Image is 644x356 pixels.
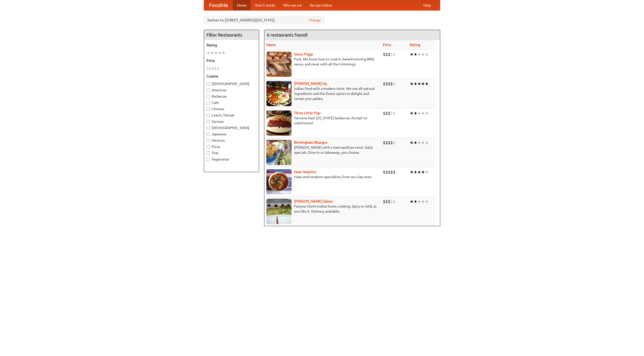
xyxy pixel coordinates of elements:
[393,52,395,57] li: $
[233,0,251,10] a: Home
[410,199,414,204] li: ★
[385,81,388,87] li: $
[393,199,395,204] li: $
[207,94,256,99] label: Barbecue
[383,199,385,204] li: $
[294,52,313,56] a: Saucy Piggy
[390,199,393,204] li: $
[207,81,256,86] label: [DEMOGRAPHIC_DATA]
[388,199,390,204] li: $
[417,81,421,87] li: ★
[207,100,256,105] label: Cafe
[218,50,222,56] li: ★
[207,101,210,104] input: Cafe
[410,52,414,57] li: ★
[207,114,210,117] input: Czech / Slovak
[414,199,417,204] li: ★
[204,30,259,40] h4: Filter Restaurants
[414,169,417,175] li: ★
[294,199,333,203] b: [PERSON_NAME] Galore
[222,50,225,56] li: ★
[207,120,210,123] input: German
[421,81,425,87] li: ★
[266,115,379,126] p: Genuine East [US_STATE] barbecue. Accept no substitutes!
[419,0,435,10] a: Help
[266,199,292,224] img: currygalore.jpg
[410,169,414,175] li: ★
[207,107,210,111] input: Chinese
[279,0,306,10] a: Who we are
[266,140,292,165] img: bhangra.jpg
[207,58,256,63] h5: Price
[266,169,292,194] img: naansequitur.jpg
[210,50,214,56] li: ★
[414,52,417,57] li: ★
[383,110,385,116] li: $
[306,0,336,10] a: Recipe videos
[421,140,425,145] li: ★
[388,110,390,116] li: $
[425,52,429,57] li: ★
[383,81,385,87] li: $
[417,199,421,204] li: ★
[410,81,414,87] li: ★
[266,204,379,214] p: Famous North Indian home cooking. Spicy or mild, as you like it. Delivery available.
[385,169,388,175] li: $
[207,150,256,155] label: Thai
[207,50,210,56] li: ★
[266,145,379,155] p: [PERSON_NAME] with a metropolitan twist. Daily specials. Dine-in or takeaway, you choose.
[266,43,276,47] a: Name
[209,66,212,71] li: $
[383,140,385,145] li: $
[414,140,417,145] li: ★
[309,18,321,23] a: Change
[410,140,414,145] li: ★
[207,158,210,161] input: Vegetarian
[207,126,210,130] input: [DEMOGRAPHIC_DATA]
[417,140,421,145] li: ★
[214,66,217,71] li: $
[393,110,395,116] li: $
[207,66,209,71] li: $
[425,81,429,87] li: ★
[207,82,210,86] input: [DEMOGRAPHIC_DATA]
[266,57,379,67] p: Pork. We know how to cook it. Award-winning BBQ sauce, and meat with all the trimmings.
[294,140,327,144] a: Birmingham Bhangra
[294,170,316,174] b: Naan Sequitur
[385,140,388,145] li: $
[294,82,327,86] a: [PERSON_NAME] Up
[421,52,425,57] li: ★
[393,81,395,87] li: $
[207,88,256,93] label: American
[385,110,388,116] li: $
[425,140,429,145] li: ★
[266,110,292,136] img: littlepigs.jpg
[204,16,325,25] div: Deliver to: [STREET_ADDRESS][US_STATE]
[207,119,256,124] label: German
[294,111,320,115] a: Three Little Pigs
[207,125,256,130] label: [DEMOGRAPHIC_DATA]
[266,174,379,179] p: Naan and tandoori specialties, from our clay oven.
[383,43,391,47] a: Price
[207,139,210,142] input: Mexican
[207,74,256,79] h5: Cuisine
[204,0,233,10] a: FoodMe
[421,110,425,116] li: ★
[207,133,210,136] input: Japanese
[393,140,395,145] li: $
[383,169,385,175] li: $
[214,50,218,56] li: ★
[207,43,256,48] h5: Rating
[207,113,256,118] label: Czech / Slovak
[425,169,429,175] li: ★
[207,106,256,111] label: Chinese
[417,52,421,57] li: ★
[390,81,393,87] li: $
[390,140,393,145] li: $
[410,43,420,47] a: Rating
[390,52,393,57] li: $
[414,110,417,116] li: ★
